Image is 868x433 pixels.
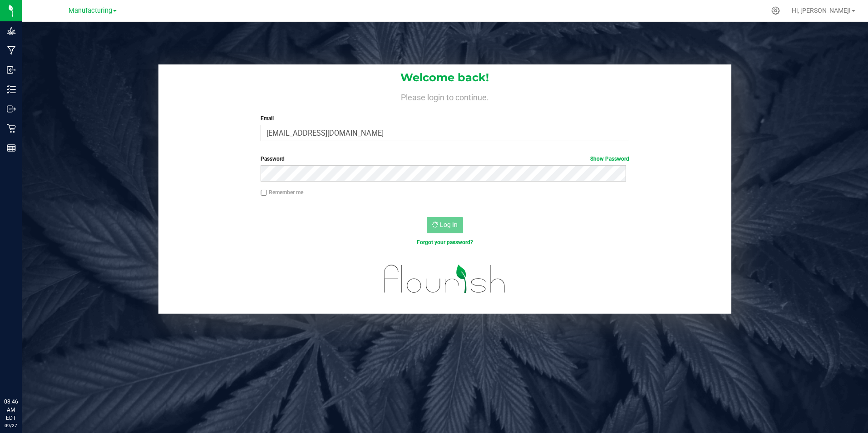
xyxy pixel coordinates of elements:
span: Password [261,156,285,162]
input: Remember me [261,190,267,196]
button: Log In [427,217,463,233]
inline-svg: Manufacturing [7,46,16,55]
div: Manage settings [770,6,781,15]
a: Forgot your password? [417,239,473,246]
img: flourish_logo.svg [373,256,517,302]
label: Remember me [261,188,303,197]
inline-svg: Inbound [7,65,16,74]
span: Manufacturing [69,7,112,15]
inline-svg: Grow [7,26,16,35]
inline-svg: Inventory [7,85,16,94]
a: Show Password [590,156,629,162]
h4: Please login to continue. [158,91,732,102]
span: Hi, [PERSON_NAME]! [792,7,851,14]
inline-svg: Outbound [7,104,16,113]
inline-svg: Reports [7,143,16,153]
h1: Welcome back! [158,72,732,84]
label: Email [261,114,629,123]
inline-svg: Retail [7,124,16,133]
span: Log In [440,221,458,228]
p: 08:46 AM EDT [4,398,18,422]
p: 09/27 [4,422,18,429]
